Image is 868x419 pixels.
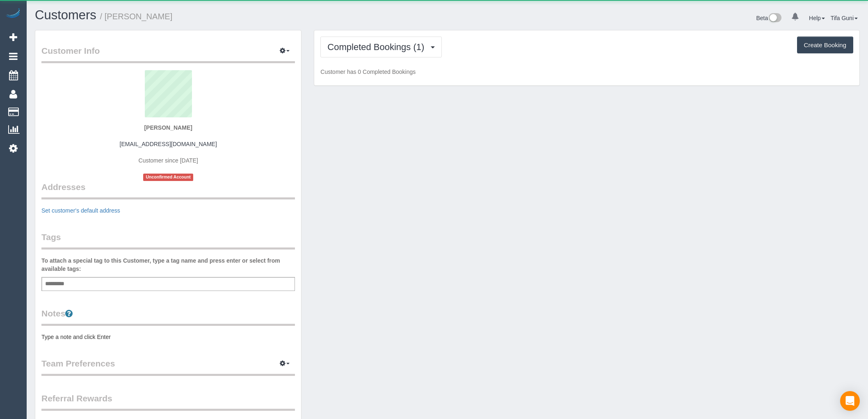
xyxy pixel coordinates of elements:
[327,42,428,52] span: Completed Bookings (1)
[100,12,173,21] small: / [PERSON_NAME]
[35,8,96,22] a: Customers
[756,15,781,21] a: Beta
[41,357,295,376] legend: Team Preferences
[831,15,858,21] a: Tifa Guni
[768,13,781,24] img: New interface
[139,157,198,164] span: Customer since [DATE]
[120,141,217,147] a: [EMAIL_ADDRESS][DOMAIN_NAME]
[41,45,295,63] legend: Customer Info
[41,231,295,250] legend: Tags
[144,124,192,131] strong: [PERSON_NAME]
[41,392,295,411] legend: Referral Rewards
[41,207,120,214] a: Set customer's default address
[809,15,825,21] a: Help
[41,256,295,273] label: To attach a special tag to this Customer, type a tag name and press enter or select from availabl...
[41,333,295,341] pre: Type a note and click Enter
[320,68,853,76] p: Customer has 0 Completed Bookings
[840,391,860,411] div: Open Intercom Messenger
[41,307,295,326] legend: Notes
[320,37,442,57] button: Completed Bookings (1)
[143,174,193,181] span: Unconfirmed Account
[5,8,21,20] img: Automaid Logo
[797,37,853,54] button: Create Booking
